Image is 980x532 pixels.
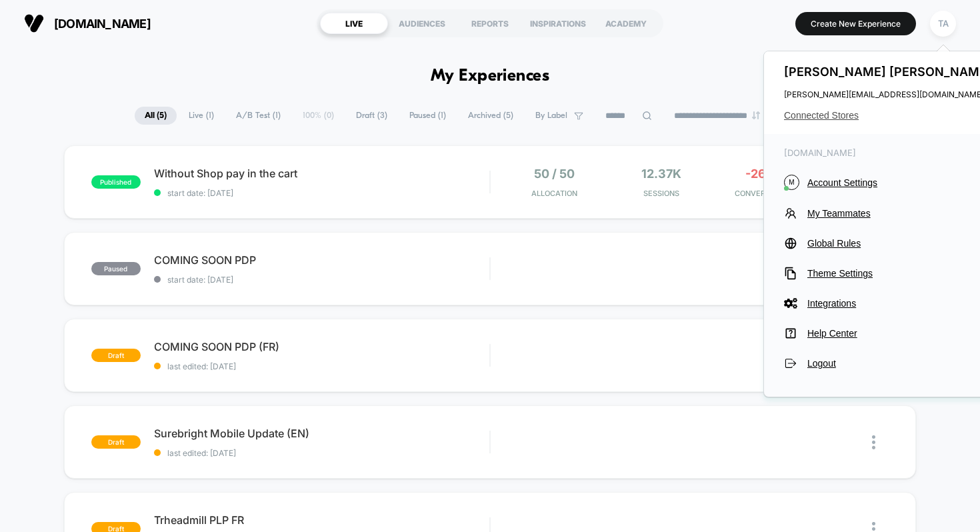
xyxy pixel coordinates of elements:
[20,13,155,34] button: [DOMAIN_NAME]
[534,167,575,181] span: 50 / 50
[91,262,141,275] span: paused
[745,167,793,181] span: -26.15%
[930,11,956,37] div: TA
[154,188,490,198] span: start date: [DATE]
[320,13,388,34] div: LIVE
[154,167,490,180] span: Without Shop pay in the cart
[456,13,524,34] div: REPORTS
[179,107,224,125] span: Live ( 1 )
[641,167,681,181] span: 12.37k
[719,189,819,198] span: CONVERSION RATE
[91,349,141,362] span: draft
[752,111,760,119] img: end
[795,12,916,35] button: Create New Experience
[926,10,960,37] button: TA
[154,275,490,285] span: start date: [DATE]
[531,189,577,198] span: Allocation
[458,107,523,125] span: Archived ( 5 )
[226,107,291,125] span: A/B Test ( 1 )
[784,175,799,190] i: M
[346,107,397,125] span: Draft ( 3 )
[24,13,44,33] img: Visually logo
[431,67,550,86] h1: My Experiences
[91,175,141,189] span: published
[872,435,875,449] img: close
[154,253,490,267] span: COMING SOON PDP
[524,13,592,34] div: INSPIRATIONS
[91,435,141,449] span: draft
[154,513,490,527] span: Trheadmill PLP FR
[154,448,490,458] span: last edited: [DATE]
[154,427,490,440] span: Surebright Mobile Update (EN)
[592,13,660,34] div: ACADEMY
[154,361,490,371] span: last edited: [DATE]
[399,107,456,125] span: Paused ( 1 )
[135,107,177,125] span: All ( 5 )
[154,340,490,353] span: COMING SOON PDP (FR)
[611,189,712,198] span: Sessions
[388,13,456,34] div: AUDIENCES
[535,111,567,121] span: By Label
[54,17,151,31] span: [DOMAIN_NAME]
